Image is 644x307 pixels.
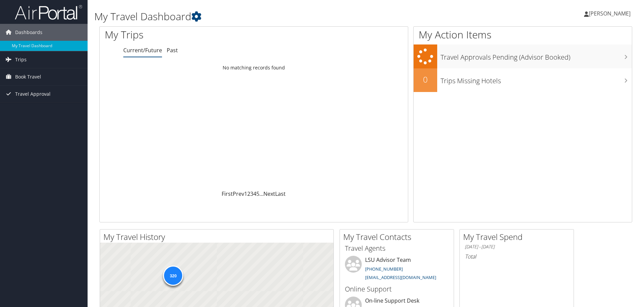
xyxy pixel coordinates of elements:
[15,68,41,85] span: Book Travel
[222,190,233,197] a: First
[441,73,632,86] h3: Trips Missing Hotels
[345,284,449,294] h3: Online Support
[163,266,183,286] div: 320
[342,256,452,283] li: LSU Advisor Team
[275,190,286,197] a: Last
[365,266,403,272] a: [PHONE_NUMBER]
[463,231,574,243] h2: My Travel Spend
[465,244,569,250] h6: [DATE] - [DATE]
[15,51,27,68] span: Trips
[247,190,250,197] a: 2
[15,4,82,20] img: airportal-logo.png
[15,24,42,41] span: Dashboards
[253,190,256,197] a: 4
[167,47,178,54] a: Past
[233,190,244,197] a: Prev
[105,28,275,42] h1: My Trips
[414,44,632,68] a: Travel Approvals Pending (Advisor Booked)
[414,74,437,85] h2: 0
[15,86,51,102] span: Travel Approval
[244,190,247,197] a: 1
[100,62,408,74] td: No matching records found
[441,49,632,62] h3: Travel Approvals Pending (Advisor Booked)
[414,68,632,92] a: 0Trips Missing Hotels
[584,3,637,24] a: [PERSON_NAME]
[123,47,162,54] a: Current/Future
[589,10,631,17] span: [PERSON_NAME]
[263,190,275,197] a: Next
[343,231,454,243] h2: My Travel Contacts
[103,231,333,243] h2: My Travel History
[256,190,259,197] a: 5
[94,9,456,24] h1: My Travel Dashboard
[465,253,569,260] h6: Total
[250,190,253,197] a: 3
[345,244,449,253] h3: Travel Agents
[259,190,263,197] span: …
[414,28,632,42] h1: My Action Items
[365,274,436,280] a: [EMAIL_ADDRESS][DOMAIN_NAME]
